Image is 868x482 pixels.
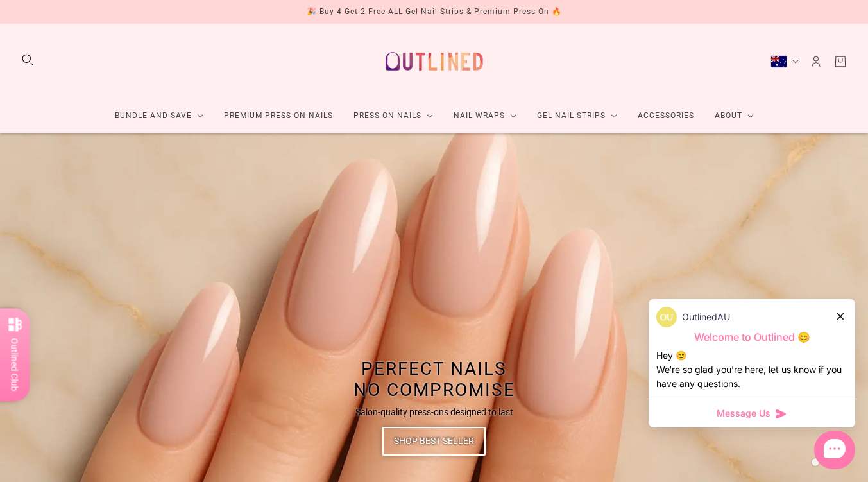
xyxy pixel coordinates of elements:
[704,99,764,133] a: About
[770,55,799,68] button: Australia
[717,407,770,420] span: Message Us
[214,99,343,133] a: Premium Press On Nails
[656,307,677,327] img: data:image/png;base64,iVBORw0KGgoAAAANSUhEUgAAACQAAAAkCAYAAADhAJiYAAAAAXNSR0IArs4c6QAAAXhJREFUWEd...
[443,99,527,133] a: Nail Wraps
[105,99,214,133] a: Bundle and Save
[627,99,704,133] a: Accessories
[353,357,515,400] span: Perfect Nails No Compromise
[656,331,847,344] p: Welcome to Outlined 😊
[833,55,847,69] a: Cart
[382,427,486,456] a: Shop Best Seller
[527,99,627,133] a: Gel Nail Strips
[343,99,443,133] a: Press On Nails
[809,55,823,69] a: Account
[21,53,35,67] button: Search
[307,5,562,19] div: 🎉 Buy 4 Get 2 Free ALL Gel Nail Strips & Premium Press On 🔥
[394,427,474,456] span: Shop Best Seller
[378,34,491,89] a: Outlined
[355,406,513,419] p: Salon-quality press-ons designed to last
[682,310,730,324] p: OutlinedAU
[656,349,847,391] div: Hey 😊 We‘re so glad you’re here, let us know if you have any questions.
